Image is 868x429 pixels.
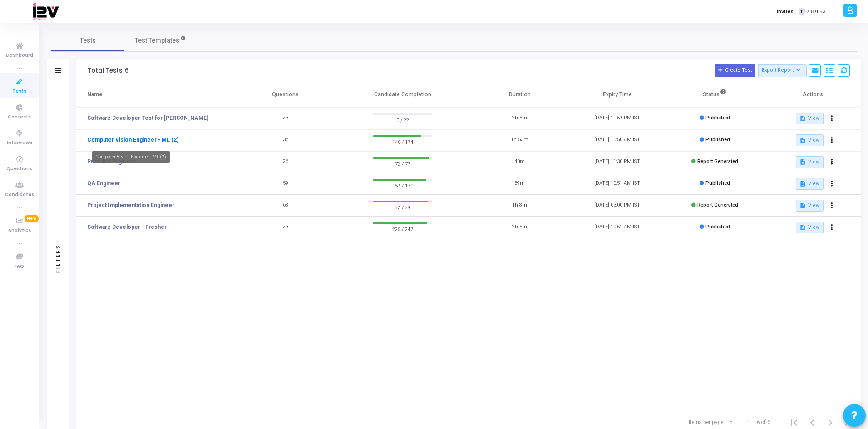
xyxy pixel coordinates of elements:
[92,151,170,163] div: Computer Vision Engineer - ML (2)
[705,224,730,230] span: Published
[758,64,807,77] button: Export Report
[6,165,32,173] span: Questions
[334,82,471,108] th: Candidate Completion
[373,202,432,212] span: 82 / 89
[568,195,666,217] td: [DATE] 03:00 PM IST
[12,88,26,95] span: Tests
[76,82,237,108] th: Name
[471,82,568,108] th: Duration
[777,8,795,15] label: Invites:
[237,195,334,217] td: 68
[471,195,568,217] td: 1h 8m
[568,217,666,238] td: [DATE] 10:51 AM IST
[373,181,432,190] span: 152 / 170
[705,180,730,186] span: Published
[471,151,568,173] td: 40m
[25,215,39,222] span: New
[796,113,824,124] button: View
[80,36,96,45] span: Tests
[237,82,334,108] th: Questions
[7,139,32,147] span: Interviews
[471,129,568,151] td: 1h 53m
[237,151,334,173] td: 26
[726,418,733,426] div: 15
[32,2,59,20] img: logo
[799,224,806,231] mat-icon: description
[705,137,730,143] span: Published
[705,115,730,121] span: Published
[568,129,666,151] td: [DATE] 10:50 AM IST
[796,156,824,168] button: View
[764,82,861,108] th: Actions
[87,114,208,122] a: Software Developer Test for [PERSON_NAME]
[87,201,174,209] a: Project Implementation Engineer
[6,52,33,59] span: Dashboard
[237,129,334,151] td: 36
[471,173,568,195] td: 59m
[799,159,806,165] mat-icon: description
[471,217,568,238] td: 2h 5m
[237,173,334,195] td: 59
[54,208,62,308] div: Filters
[799,8,804,15] span: T
[5,191,34,199] span: Candidates
[747,418,770,426] div: 1 – 6 of 6
[799,202,806,209] mat-icon: description
[471,108,568,129] td: 2h 5m
[373,115,432,124] span: 0 / 22
[373,224,432,233] span: 225 / 247
[715,64,755,77] button: Create Test
[15,263,24,271] span: FAQ
[87,223,167,231] a: Software Developer - Fresher
[88,67,128,74] div: Total Tests: 6
[796,200,824,212] button: View
[8,227,31,235] span: Analytics
[799,181,806,187] mat-icon: description
[697,158,738,164] span: Report Generated
[568,82,666,108] th: Expiry Time
[568,108,666,129] td: [DATE] 11:59 PM IST
[807,8,826,15] span: 718/1153
[87,179,120,187] a: QA Engineer
[373,137,432,146] span: 140 / 174
[373,159,432,168] span: 72 / 77
[799,115,806,122] mat-icon: description
[568,173,666,195] td: [DATE] 10:51 AM IST
[87,136,178,144] a: Computer Vision Engineer - ML (2)
[237,108,334,129] td: 23
[135,36,179,45] span: Test Templates
[568,151,666,173] td: [DATE] 11:30 PM IST
[799,137,806,143] mat-icon: description
[796,134,824,146] button: View
[237,217,334,238] td: 23
[689,418,725,426] div: Items per page:
[697,202,738,208] span: Report Generated
[666,82,764,108] th: Status
[796,178,824,190] button: View
[796,222,824,233] button: View
[8,113,31,121] span: Contests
